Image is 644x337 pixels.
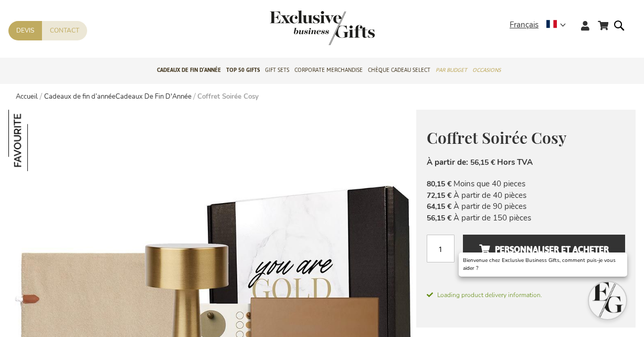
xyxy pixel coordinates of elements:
[197,92,259,101] strong: Coffret Soirée Cosy
[472,65,501,76] span: Occasions
[427,290,625,300] span: Loading product delivery information.
[8,21,42,40] a: Devis
[497,157,533,167] span: Hors TVA
[427,127,566,148] span: Coffret Soirée Cosy
[463,235,626,264] button: Personnaliser et acheter
[16,92,38,101] a: Accueil
[427,213,451,223] span: 56,15 €
[294,65,363,76] span: Corporate Merchandise
[270,10,322,45] a: store logo
[436,65,467,76] span: Par budget
[226,65,260,76] span: TOP 50 Gifts
[42,21,87,40] a: Contact
[479,241,609,258] span: Personnaliser et acheter
[44,92,192,101] a: Cadeaux de fin d’annéeCadeaux De Fin D'Année
[270,10,375,45] img: Exclusive Business gifts logo
[510,19,573,31] div: Français
[427,235,455,262] input: Qté
[427,190,625,201] li: À partir de 40 pièces
[427,202,451,212] span: 64,15 €
[427,157,468,167] span: À partir de:
[470,157,495,167] span: 56,15 €
[427,201,625,212] li: À partir de 90 pièces
[427,213,625,224] li: À partir de 150 pièces
[427,179,451,189] span: 80,15 €
[427,191,451,201] span: 72,15 €
[8,110,70,171] img: Coffret Soirée Cosy
[427,178,625,189] li: Moins que 40 pieces
[510,19,539,31] span: Français
[265,65,289,76] span: Gift Sets
[368,65,430,76] span: Chèque Cadeau Select
[157,65,221,76] span: Cadeaux de fin d’année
